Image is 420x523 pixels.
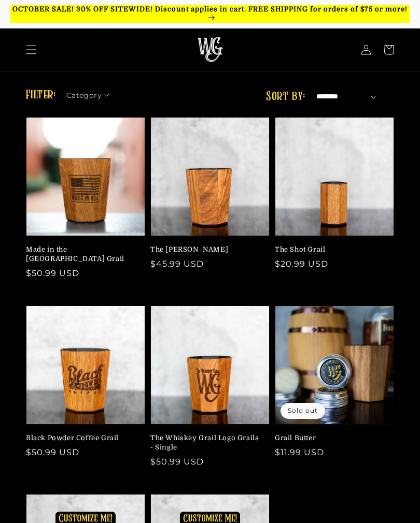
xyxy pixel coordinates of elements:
span: Category [66,90,102,101]
a: Grail Butter [275,433,388,443]
summary: Menu [20,38,43,61]
a: Black Powder Coffee Grail [26,433,139,443]
img: The Whiskey Grail [197,37,223,62]
a: The Shot Grail [275,245,388,254]
a: The Whiskey Grail Logo Grails - Single [150,433,263,452]
a: Made in the [GEOGRAPHIC_DATA] Grail [26,245,139,264]
h2: Filter: [26,86,56,105]
p: OCTOBER SALE! 30% OFF SITEWIDE! Discount applies in cart. FREE SHIPPING for orders of $75 or more! [10,5,410,23]
summary: Category [66,88,116,98]
a: The [PERSON_NAME] [150,245,263,254]
label: Sort by: [266,91,305,103]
